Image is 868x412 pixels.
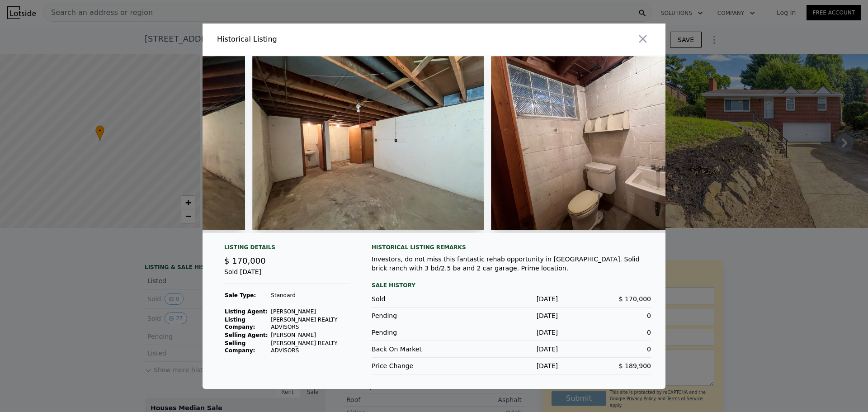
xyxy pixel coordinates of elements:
div: [DATE] [465,345,558,354]
div: Sale History [372,280,651,291]
div: [DATE] [465,361,558,370]
div: [DATE] [465,328,558,337]
span: $ 170,000 [224,256,266,265]
td: [PERSON_NAME] REALTY ADVISORS [270,316,350,331]
div: 0 [558,345,651,354]
strong: Listing Company: [225,317,255,330]
div: 0 [558,328,651,337]
div: Historical Listing [217,34,430,45]
td: Standard [270,291,350,299]
img: Property Img [491,56,722,230]
div: Price Change [372,361,465,370]
div: 0 [558,311,651,320]
div: [DATE] [465,294,558,303]
strong: Selling Company: [225,340,255,354]
span: $ 170,000 [619,295,651,303]
div: Back On Market [372,345,465,354]
div: Pending [372,311,465,320]
span: $ 189,900 [619,362,651,369]
div: [DATE] [465,311,558,320]
td: [PERSON_NAME] REALTY ADVISORS [270,339,350,355]
td: [PERSON_NAME] [270,308,350,316]
div: Investors, do not miss this fantastic rehab opportunity in [GEOGRAPHIC_DATA]. Solid brick ranch w... [372,255,651,273]
div: Historical Listing remarks [372,244,651,251]
div: Listing Details [224,244,350,255]
div: Sold [DATE] [224,267,350,284]
img: Property Img [252,56,484,230]
strong: Selling Agent: [225,332,268,338]
div: Pending [372,328,465,337]
strong: Sale Type: [225,292,256,298]
strong: Listing Agent: [225,308,268,315]
div: Sold [372,294,465,303]
td: [PERSON_NAME] [270,331,350,339]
